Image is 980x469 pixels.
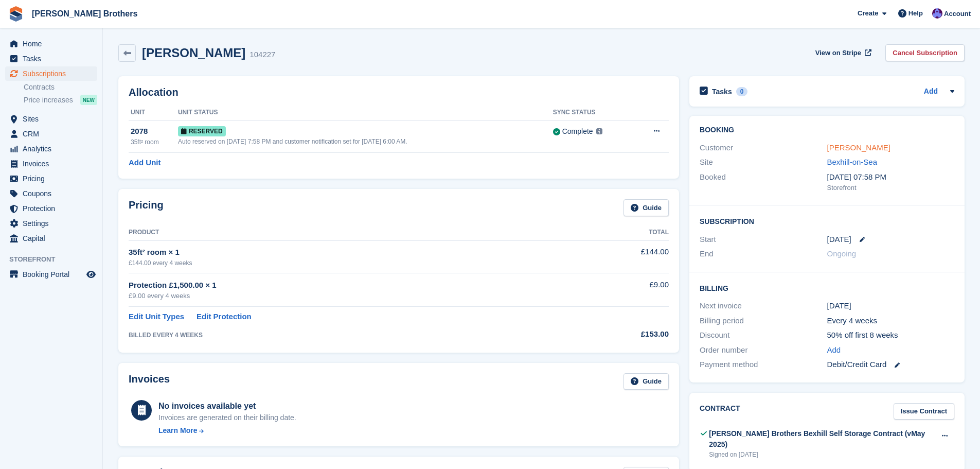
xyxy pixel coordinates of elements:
[5,186,97,201] a: menu
[5,127,97,141] a: menu
[700,329,827,341] div: Discount
[827,315,954,327] div: Every 4 weeks
[129,291,569,301] div: £9.00 every 4 weeks
[736,87,748,96] div: 0
[85,268,97,281] a: Preview store
[129,311,184,323] a: Edit Unit Types
[623,373,669,390] a: Guide
[700,359,827,371] div: Payment method
[944,9,971,19] span: Account
[158,400,296,412] div: No invoices available yet
[131,126,178,137] div: 2078
[24,94,97,106] a: Price increases NEW
[158,425,197,436] div: Learn More
[700,157,827,168] div: Site
[23,171,84,186] span: Pricing
[129,258,569,268] div: £144.00 every 4 weeks
[5,171,97,186] a: menu
[5,51,97,66] a: menu
[129,247,569,258] div: 35ft² room × 1
[827,143,890,152] a: [PERSON_NAME]
[700,248,827,260] div: End
[700,403,740,420] h2: Contract
[23,66,84,81] span: Subscriptions
[885,44,965,61] a: Cancel Subscription
[827,183,954,193] div: Storefront
[8,6,24,22] img: stora-icon-8386f47178a22dfd0bd8f6a31ec36ba5ce8667c1dd55bd0f319d3a0aa187defe.svg
[700,283,954,293] h2: Billing
[924,86,938,98] a: Add
[562,126,593,137] div: Complete
[700,171,827,193] div: Booked
[178,105,553,121] th: Unit Status
[811,44,874,61] a: View on Stripe
[129,331,569,340] div: BILLED EVERY 4 WEEKS
[129,157,161,169] a: Add Unit
[623,199,669,216] a: Guide
[5,66,97,81] a: menu
[827,329,954,341] div: 50% off first 8 weeks
[23,267,84,282] span: Booking Portal
[129,105,178,121] th: Unit
[250,49,275,61] div: 104227
[932,8,942,19] img: Becca Clark
[700,234,827,246] div: Start
[23,142,84,156] span: Analytics
[894,403,954,420] a: Issue Contract
[178,137,553,146] div: Auto reserved on [DATE] 7:58 PM and customer notification set for [DATE] 6:00 AM.
[827,234,851,246] time: 2025-08-31 00:00:00 UTC
[827,300,954,312] div: [DATE]
[700,142,827,154] div: Customer
[158,425,296,436] a: Learn More
[23,201,84,216] span: Protection
[24,95,73,105] span: Price increases
[827,344,841,356] a: Add
[712,87,732,96] h2: Tasks
[129,86,669,98] h2: Allocation
[129,280,569,291] div: Protection £1,500.00 × 1
[908,8,923,19] span: Help
[197,311,252,323] a: Edit Protection
[5,231,97,246] a: menu
[5,112,97,126] a: menu
[827,158,878,166] a: Bexhill-on-Sea
[553,105,634,121] th: Sync Status
[28,5,141,22] a: [PERSON_NAME] Brothers
[827,359,954,371] div: Debit/Credit Card
[5,267,97,282] a: menu
[129,373,170,390] h2: Invoices
[569,273,669,307] td: £9.00
[596,128,602,134] img: icon-info-grey-7440780725fd019a000dd9b08b2336e03edf1995a4989e88bcd33f0948082b44.svg
[5,142,97,156] a: menu
[23,51,84,66] span: Tasks
[700,126,954,134] h2: Booking
[23,127,84,141] span: CRM
[858,8,878,19] span: Create
[23,216,84,231] span: Settings
[23,37,84,51] span: Home
[709,428,935,450] div: [PERSON_NAME] Brothers Bexhill Self Storage Contract (vMay 2025)
[9,254,102,265] span: Storefront
[5,37,97,51] a: menu
[80,95,97,105] div: NEW
[5,201,97,216] a: menu
[827,249,857,258] span: Ongoing
[129,224,569,241] th: Product
[700,344,827,356] div: Order number
[709,450,935,459] div: Signed on [DATE]
[23,231,84,246] span: Capital
[700,300,827,312] div: Next invoice
[131,137,178,147] div: 35ft² room
[827,171,954,183] div: [DATE] 07:58 PM
[178,126,226,136] span: Reserved
[569,240,669,273] td: £144.00
[23,186,84,201] span: Coupons
[569,224,669,241] th: Total
[5,157,97,171] a: menu
[5,216,97,231] a: menu
[815,48,861,58] span: View on Stripe
[700,315,827,327] div: Billing period
[700,216,954,226] h2: Subscription
[129,199,164,216] h2: Pricing
[23,112,84,126] span: Sites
